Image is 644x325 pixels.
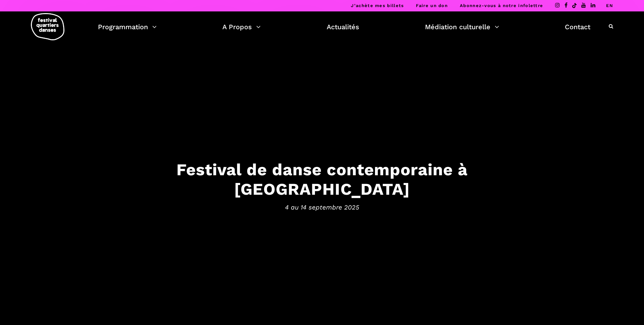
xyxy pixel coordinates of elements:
[327,21,359,33] a: Actualités
[114,159,530,199] h3: Festival de danse contemporaine à [GEOGRAPHIC_DATA]
[565,21,590,33] a: Contact
[416,3,448,8] a: Faire un don
[425,21,499,33] a: Médiation culturelle
[31,13,64,40] img: logo-fqd-med
[606,3,613,8] a: EN
[351,3,404,8] a: J’achète mes billets
[114,202,530,213] span: 4 au 14 septembre 2025
[460,3,543,8] a: Abonnez-vous à notre infolettre
[222,21,261,33] a: A Propos
[98,21,157,33] a: Programmation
